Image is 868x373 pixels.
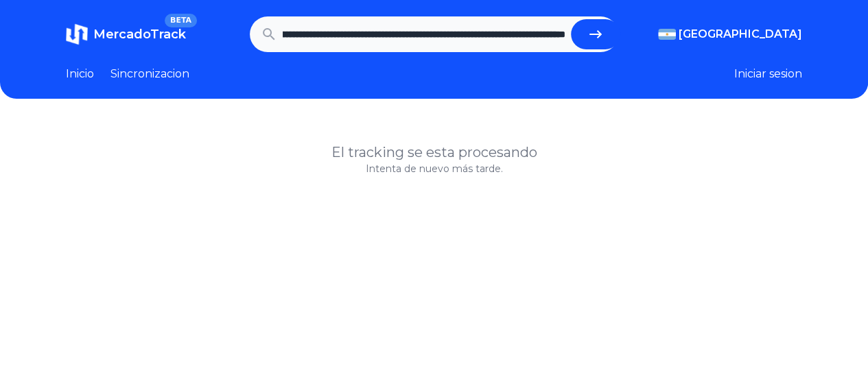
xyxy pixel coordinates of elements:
a: Inicio [66,66,94,82]
img: Argentina [658,29,676,40]
button: [GEOGRAPHIC_DATA] [658,26,802,43]
span: BETA [165,14,197,27]
a: Sincronizacion [110,66,189,82]
h1: El tracking se esta procesando [66,143,802,162]
a: MercadoTrackBETA [66,23,186,45]
span: MercadoTrack [93,27,186,42]
span: [GEOGRAPHIC_DATA] [679,26,802,43]
img: MercadoTrack [66,23,88,45]
p: Intenta de nuevo más tarde. [66,162,802,176]
button: Iniciar sesion [734,66,802,82]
